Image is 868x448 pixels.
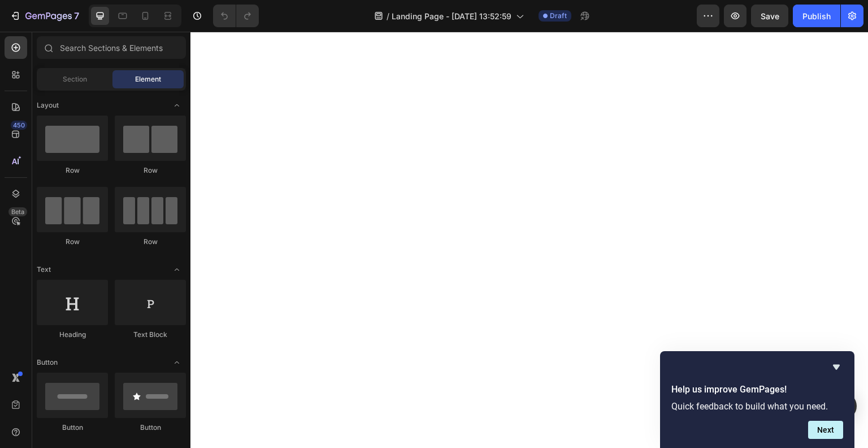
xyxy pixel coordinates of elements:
div: Beta [8,207,27,216]
button: Hide survey [830,360,843,374]
div: Row [115,165,186,176]
span: Draft [550,11,567,21]
div: Button [37,423,108,433]
span: Toggle open [168,96,186,114]
div: Publish [802,10,831,22]
span: Layout [37,100,59,110]
span: Element [135,74,161,84]
span: Toggle open [168,261,186,279]
div: Row [37,165,108,176]
span: Button [37,357,58,368]
div: Row [115,237,186,247]
p: 7 [74,9,79,23]
p: Quick feedback to build what you need. [671,401,843,412]
div: Heading [37,330,108,340]
h2: Help us improve GemPages! [671,383,843,396]
div: Help us improve GemPages! [671,360,843,439]
iframe: Design area [190,32,868,448]
span: Landing Page - [DATE] 13:52:59 [392,10,511,22]
input: Search Sections & Elements [37,36,186,59]
span: Text [37,264,51,275]
div: Undo/Redo [213,5,259,27]
button: Save [751,5,788,27]
div: Button [115,423,186,433]
span: Section [63,74,87,84]
button: Next question [808,421,843,439]
button: Publish [793,5,840,27]
div: Text Block [115,330,186,340]
span: Toggle open [168,353,186,372]
div: Row [37,237,108,247]
span: Save [761,11,779,21]
span: / [387,10,389,22]
div: 450 [11,121,27,130]
button: 7 [5,5,84,27]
